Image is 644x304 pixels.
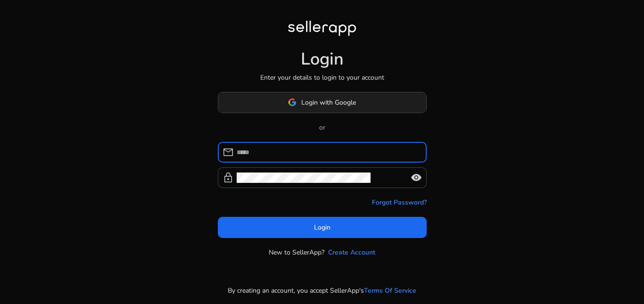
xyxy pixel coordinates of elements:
span: mail [223,147,234,158]
p: Enter your details to login to your account [260,73,384,82]
img: google-logo.svg [288,98,297,107]
span: lock [223,172,234,183]
a: Terms Of Service [364,286,416,296]
a: Create Account [328,247,375,257]
button: Login [218,217,427,238]
button: Login with Google [218,92,427,113]
h1: Login [301,49,344,69]
span: Login with Google [301,98,356,107]
a: Forgot Password? [372,197,427,207]
p: New to SellerApp? [269,247,324,257]
span: visibility [411,172,422,183]
p: or [218,123,427,132]
span: Login [314,222,330,232]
